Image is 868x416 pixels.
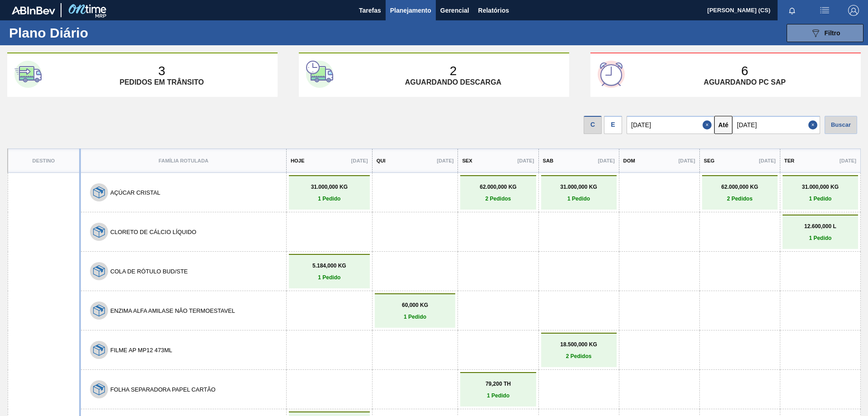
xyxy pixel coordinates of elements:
input: dd/mm/yyyy [732,116,820,134]
p: [DATE] [679,158,695,163]
p: 31.000,000 KG [543,184,614,190]
p: 31.000,000 KG [291,184,368,190]
p: [DATE] [517,158,534,163]
button: ENZIMA ALFA AMILASE NÃO TERMOESTAVEL [110,307,235,314]
img: 7hKVVNeldsGH5KwE07rPnOGsQy+SHCf9ftlnweef0E1el2YcIeEt5yaNqj+jPq4oMsVpG1vCxiwYEd4SvddTlxqBvEWZPhf52... [93,265,105,277]
button: Close [703,116,714,134]
p: Hoje [291,158,304,163]
th: Família Rotulada [80,149,287,173]
img: 7hKVVNeldsGH5KwE07rPnOGsQy+SHCf9ftlnweef0E1el2YcIeEt5yaNqj+jPq4oMsVpG1vCxiwYEd4SvddTlxqBvEWZPhf52... [93,383,105,395]
p: 6 [741,64,748,78]
p: 1 Pedido [543,196,614,202]
input: dd/mm/yyyy [627,116,714,134]
a: 5.184,000 KG1 Pedido [291,263,368,281]
p: 62.000,000 KG [704,184,775,190]
button: Até [714,116,732,134]
a: 18.500,000 KG2 Pedidos [543,341,614,359]
p: Aguardando descarga [405,78,501,86]
p: 1 Pedido [785,196,856,202]
img: second-card-icon [306,61,333,88]
img: first-card-icon [14,61,42,88]
p: 1 Pedido [377,314,453,320]
a: 79,200 TH1 Pedido [462,381,533,399]
p: 62.000,000 KG [462,184,533,190]
img: 7hKVVNeldsGH5KwE07rPnOGsQy+SHCf9ftlnweef0E1el2YcIeEt5yaNqj+jPq4oMsVpG1vCxiwYEd4SvddTlxqBvEWZPhf52... [93,226,105,238]
img: TNhmsLtSVTkK8tSr43FrP2fwEKptu5GPRR3wAAAABJRU5ErkJggg== [12,6,55,14]
span: Planejamento [390,5,431,16]
button: Close [808,116,820,134]
button: Filtro [787,24,863,42]
p: 60,000 KG [377,302,453,308]
p: Qui [377,158,386,163]
p: Pedidos em trânsito [119,78,203,86]
p: Sab [543,158,554,163]
p: 79,200 TH [462,381,533,387]
img: 7hKVVNeldsGH5KwE07rPnOGsQy+SHCf9ftlnweef0E1el2YcIeEt5yaNqj+jPq4oMsVpG1vCxiwYEd4SvddTlxqBvEWZPhf52... [93,344,105,356]
img: userActions [819,5,830,16]
p: 12.600,000 L [785,223,856,230]
button: AÇÚCAR CRISTAL [110,189,160,196]
p: [DATE] [840,158,856,163]
img: 7hKVVNeldsGH5KwE07rPnOGsQy+SHCf9ftlnweef0E1el2YcIeEt5yaNqj+jPq4oMsVpG1vCxiwYEd4SvddTlxqBvEWZPhf52... [93,186,105,198]
a: 62.000,000 KG2 Pedidos [704,184,775,202]
p: [DATE] [351,158,368,163]
p: Seg [704,158,715,163]
div: E [604,116,622,134]
p: Ter [784,158,794,163]
div: Visão Data de Entrega [604,114,622,134]
a: 62.000,000 KG2 Pedidos [462,184,533,202]
p: 3 [158,64,165,78]
th: Destino [8,149,80,173]
p: 2 Pedidos [543,353,614,359]
p: 2 Pedidos [704,196,775,202]
div: C [584,116,602,134]
button: FILME AP MP12 473ML [110,347,172,354]
button: FOLHA SEPARADORA PAPEL CARTÃO [110,386,216,393]
img: Logout [848,5,859,16]
p: 5.184,000 KG [291,263,368,269]
img: 7hKVVNeldsGH5KwE07rPnOGsQy+SHCf9ftlnweef0E1el2YcIeEt5yaNqj+jPq4oMsVpG1vCxiwYEd4SvddTlxqBvEWZPhf52... [93,305,105,316]
span: Gerencial [440,5,469,16]
span: Filtro [825,29,840,37]
button: Notificações [778,4,807,17]
p: Sex [462,158,472,163]
p: Dom [623,158,635,163]
p: 1 Pedido [462,392,533,399]
p: 1 Pedido [291,274,368,281]
h1: Plano Diário [9,28,167,38]
p: [DATE] [598,158,615,163]
button: COLA DE RÓTULO BUD/STE [110,268,188,275]
span: Tarefas [359,5,381,16]
img: third-card-icon [598,61,625,88]
a: 31.000,000 KG1 Pedido [291,184,368,202]
p: [DATE] [759,158,776,163]
a: 31.000,000 KG1 Pedido [785,184,856,202]
p: 2 Pedidos [462,196,533,202]
p: Aguardando PC SAP [704,78,786,86]
p: 2 [450,64,457,78]
p: [DATE] [437,158,453,163]
p: 31.000,000 KG [785,184,856,190]
p: 1 Pedido [291,196,368,202]
span: Relatórios [478,5,509,16]
a: 31.000,000 KG1 Pedido [543,184,614,202]
p: 1 Pedido [785,235,856,241]
a: 60,000 KG1 Pedido [377,302,453,320]
button: CLORETO DE CÁLCIO LÍQUIDO [110,229,196,235]
div: Buscar [825,116,857,134]
div: Visão data de Coleta [584,114,602,134]
p: 18.500,000 KG [543,341,614,348]
a: 12.600,000 L1 Pedido [785,223,856,241]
